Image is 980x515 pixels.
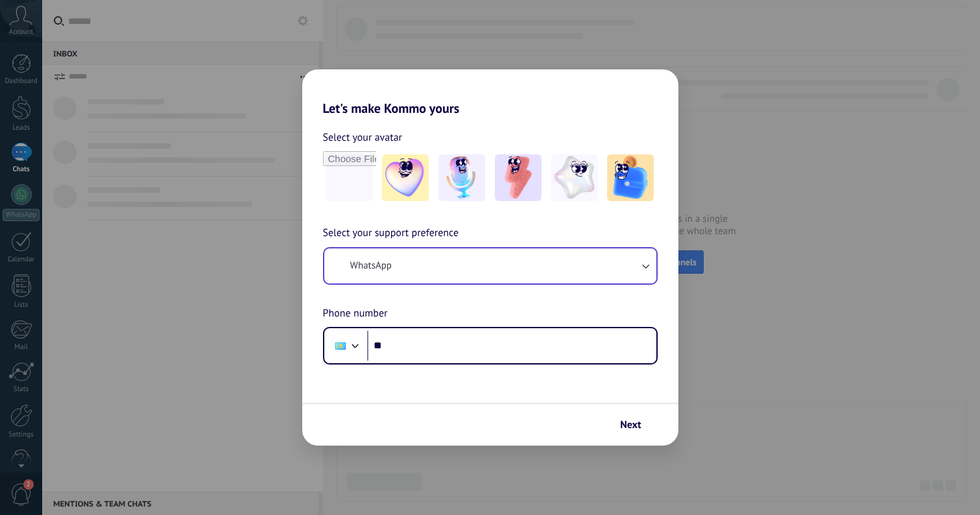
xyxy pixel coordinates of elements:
[350,259,392,272] span: WhatsApp
[323,225,459,242] span: Select your support preference
[551,154,598,201] img: -4.jpeg
[328,332,353,359] div: Kazakhstan: + 7
[614,414,658,436] button: Next
[382,154,429,201] img: -1.jpeg
[323,129,403,146] span: Select your avatar
[607,154,654,201] img: -5.jpeg
[302,69,678,116] h2: Let's make Kommo yours
[495,154,542,201] img: -3.jpeg
[324,248,656,283] button: WhatsApp
[323,305,388,322] span: Phone number
[620,420,641,429] span: Next
[438,154,485,201] img: -2.jpeg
